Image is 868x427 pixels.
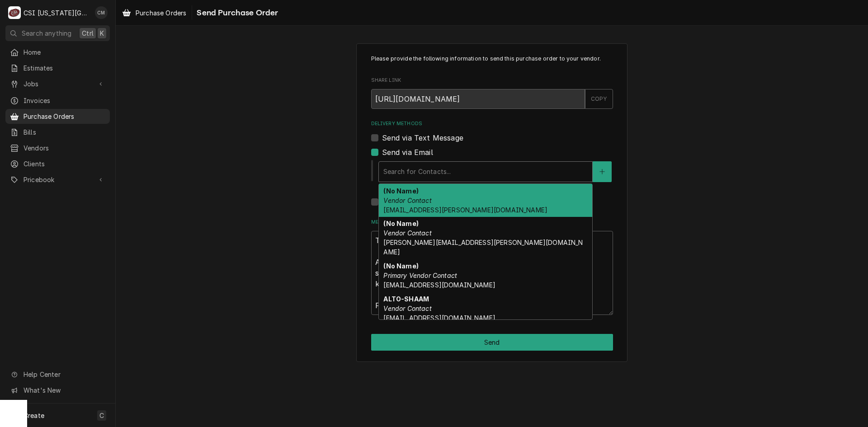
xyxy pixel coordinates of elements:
[24,63,105,73] span: Estimates
[356,43,627,362] div: Purchase Order Send
[383,314,495,322] span: [EMAIL_ADDRESS][DOMAIN_NAME]
[383,295,429,303] strong: ALTO-SHAAM
[24,175,92,184] span: Pricebook
[100,28,104,38] span: K
[22,28,71,38] span: Search anything
[5,125,110,140] a: Bills
[24,8,90,18] div: CSI [US_STATE][GEOGRAPHIC_DATA]
[599,169,605,175] svg: Create New Contact
[5,45,110,60] a: Home
[383,262,418,270] strong: (No Name)
[371,120,613,207] div: Delivery Methods
[383,272,457,279] em: Primary Vendor Contact
[82,28,94,38] span: Ctrl
[5,25,110,41] button: Search anythingCtrlK
[371,219,613,226] label: Message to Vendor
[24,412,44,419] span: Create
[383,197,431,204] em: Vendor Contact
[118,5,190,20] a: Purchase Orders
[371,334,613,351] div: Button Group Row
[5,109,110,124] a: Purchase Orders
[95,6,108,19] div: CM
[371,219,613,315] div: Message to Vendor
[383,187,418,195] strong: (No Name)
[371,334,613,351] div: Button Group
[5,93,110,108] a: Invoices
[24,112,105,121] span: Purchase Orders
[382,147,433,158] label: Send via Email
[8,6,21,19] div: CSI Kansas City's Avatar
[585,89,613,109] button: COPY
[24,370,104,379] span: Help Center
[593,161,612,182] button: Create New Contact
[383,305,431,312] em: Vendor Contact
[383,229,431,237] em: Vendor Contact
[5,76,110,91] a: Go to Jobs
[371,120,613,127] label: Delivery Methods
[24,159,105,169] span: Clients
[5,61,110,75] a: Estimates
[371,231,613,315] textarea: Thank you for your partnership! Attached is your purchase order, which includes a detailed summar...
[371,77,613,109] div: Share Link
[371,77,613,84] label: Share Link
[24,47,105,57] span: Home
[8,6,21,19] div: C
[5,172,110,187] a: Go to Pricebook
[371,55,613,315] div: Purchase Order Send Form
[24,79,92,89] span: Jobs
[371,55,613,63] p: Please provide the following information to send this purchase order to your vendor.
[5,367,110,382] a: Go to Help Center
[5,141,110,155] a: Vendors
[194,7,278,19] span: Send Purchase Order
[24,143,105,153] span: Vendors
[24,385,104,395] span: What's New
[24,127,105,137] span: Bills
[371,334,613,351] button: Send
[5,383,110,398] a: Go to What's New
[99,411,104,420] span: C
[95,6,108,19] div: Chancellor Morris's Avatar
[5,156,110,171] a: Clients
[383,239,583,256] span: [PERSON_NAME][EMAIL_ADDRESS][PERSON_NAME][DOMAIN_NAME]
[24,96,105,105] span: Invoices
[383,206,547,214] span: [EMAIL_ADDRESS][PERSON_NAME][DOMAIN_NAME]
[383,281,495,289] span: [EMAIL_ADDRESS][DOMAIN_NAME]
[382,132,463,143] label: Send via Text Message
[383,220,418,227] strong: (No Name)
[136,8,186,18] span: Purchase Orders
